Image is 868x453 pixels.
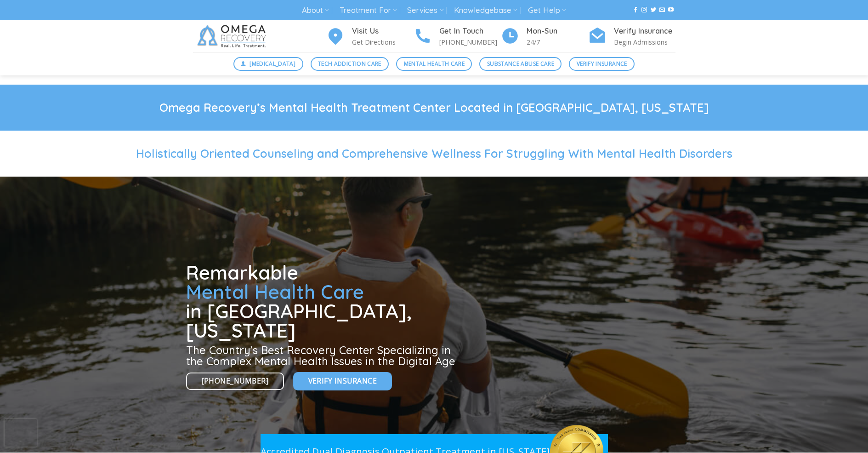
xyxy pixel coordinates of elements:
[414,25,501,48] a: Get In Touch [PHONE_NUMBER]
[528,2,566,19] a: Get Help
[439,37,501,47] p: [PHONE_NUMBER]
[186,263,459,340] h1: Remarkable in [GEOGRAPHIC_DATA], [US_STATE]
[233,57,303,71] a: [MEDICAL_DATA]
[439,25,501,37] h4: Get In Touch
[136,146,732,161] span: Holistically Oriented Counseling and Comprehensive Wellness For Struggling With Mental Health Dis...
[396,57,472,71] a: Mental Health Care
[193,20,273,52] img: Omega Recovery
[527,25,588,37] h4: Mon-Sun
[404,59,465,68] span: Mental Health Care
[651,7,656,13] a: Follow on Twitter
[302,2,329,19] a: About
[326,25,414,48] a: Visit Us Get Directions
[668,7,674,13] a: Follow on YouTube
[186,373,284,390] a: [PHONE_NUMBER]
[202,375,269,387] span: [PHONE_NUMBER]
[352,25,414,37] h4: Visit Us
[569,57,635,71] a: Verify Insurance
[186,344,459,367] h3: The Country’s Best Recovery Center Specializing in the Complex Mental Health Issues in the Digita...
[308,375,377,387] span: Verify Insurance
[407,2,443,19] a: Services
[487,59,554,68] span: Substance Abuse Care
[311,57,389,71] a: Tech Addiction Care
[659,7,665,13] a: Send us an email
[641,7,647,13] a: Follow on Instagram
[479,57,562,71] a: Substance Abuse Care
[186,280,364,304] span: Mental Health Care
[577,59,627,68] span: Verify Insurance
[614,37,675,47] p: Begin Admissions
[633,7,638,13] a: Follow on Facebook
[614,25,675,37] h4: Verify Insurance
[352,37,414,47] p: Get Directions
[527,37,588,47] p: 24/7
[454,2,517,19] a: Knowledgebase
[5,419,37,447] iframe: reCAPTCHA
[588,25,675,48] a: Verify Insurance Begin Admissions
[340,2,397,19] a: Treatment For
[250,59,295,68] span: [MEDICAL_DATA]
[293,372,392,390] a: Verify Insurance
[318,59,381,68] span: Tech Addiction Care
